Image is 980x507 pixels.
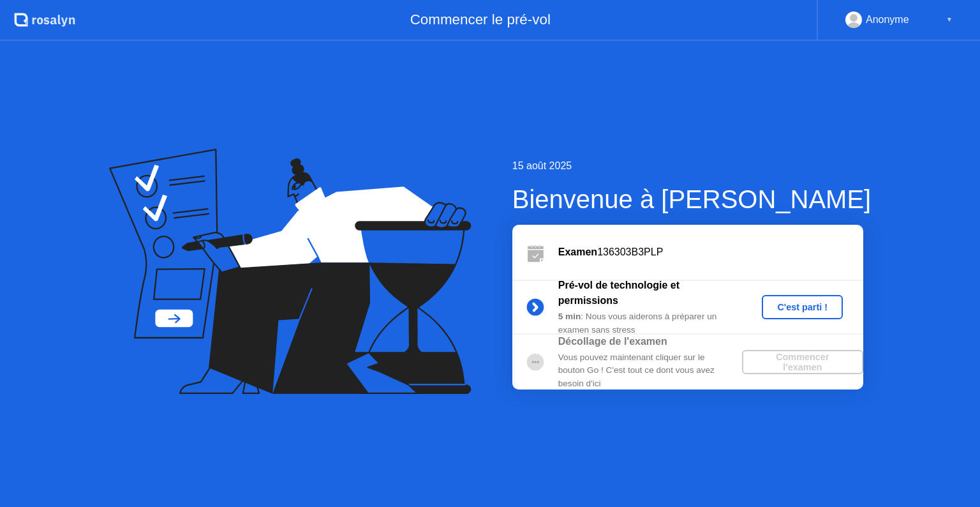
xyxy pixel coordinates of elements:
[558,246,597,257] b: Examen
[512,158,871,174] div: 15 août 2025
[866,11,909,28] div: Anonyme
[742,350,863,374] button: Commencer l'examen
[558,336,667,347] b: Décollage de l'examen
[558,351,742,390] div: Vous pouvez maintenant cliquer sur le bouton Go ! C'est tout ce dont vous avez besoin d'ici
[767,302,838,312] div: C'est parti !
[558,310,742,337] div: : Nous vous aiderons à préparer un examen sans stress
[558,280,679,306] b: Pré-vol de technologie et permissions
[512,180,871,218] div: Bienvenue à [PERSON_NAME]
[558,245,863,260] div: 136303B3PLP
[747,352,858,372] div: Commencer l'examen
[558,312,581,321] b: 5 min
[946,11,953,28] div: ▼
[762,295,843,319] button: C'est parti !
